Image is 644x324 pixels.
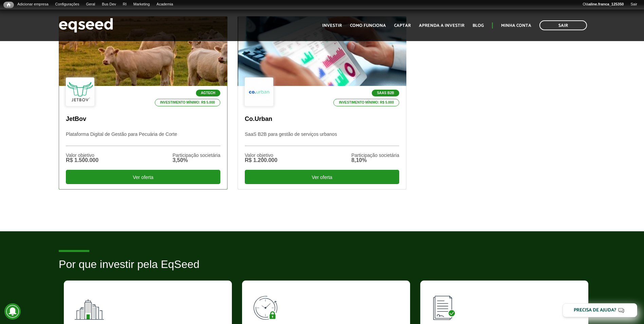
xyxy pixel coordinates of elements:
h2: Por que investir pela EqSeed [59,258,585,281]
img: 90x90_lista.svg [430,291,461,321]
span: Início [7,2,11,7]
a: Academia [153,2,177,7]
p: Plataforma Digital de Gestão para Pecuária de Corte [66,131,220,146]
a: Como funciona [350,23,386,28]
p: SaaS B2B para gestão de serviços urbanos [245,131,399,146]
a: Bus Dev [98,2,119,7]
a: Blog [473,23,484,28]
a: SaaS B2B Investimento mínimo: R$ 5.000 Co.Urban SaaS B2B para gestão de serviços urbanos Valor ob... [238,16,406,190]
div: 8,10% [351,158,399,163]
div: Ver oferta [66,170,220,184]
a: Captar [394,23,411,28]
a: Minha conta [501,23,531,28]
a: Sair [539,20,587,30]
p: SaaS B2B [372,90,399,96]
a: Início [3,2,14,8]
div: R$ 1.200.000 [245,158,277,163]
div: Ver oferta [245,170,399,184]
a: Adicionar empresa [14,2,52,7]
img: 90x90_tempo.svg [252,291,283,321]
p: Investimento mínimo: R$ 5.000 [333,99,399,106]
div: Participação societária [172,153,220,158]
div: R$ 1.500.000 [66,158,98,163]
img: EqSeed [59,16,113,34]
p: Co.Urban [245,115,399,123]
a: Agtech Investimento mínimo: R$ 5.000 JetBov Plataforma Digital de Gestão para Pecuária de Corte V... [59,16,227,190]
p: Agtech [196,90,220,96]
a: Oláaline.franca_125350 [579,2,627,7]
a: RI [119,2,130,7]
a: Configurações [52,2,83,7]
a: Sair [627,2,641,7]
a: Investir [322,23,342,28]
strong: aline.franca_125350 [589,2,624,6]
img: 90x90_fundos.svg [74,291,105,321]
div: Valor objetivo [66,153,98,158]
div: Participação societária [351,153,399,158]
a: Aprenda a investir [419,23,464,28]
p: Investimento mínimo: R$ 5.000 [155,99,221,106]
a: Geral [82,2,98,7]
div: Valor objetivo [245,153,277,158]
a: Marketing [130,2,153,7]
div: 3,50% [172,158,220,163]
p: JetBov [66,115,220,123]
